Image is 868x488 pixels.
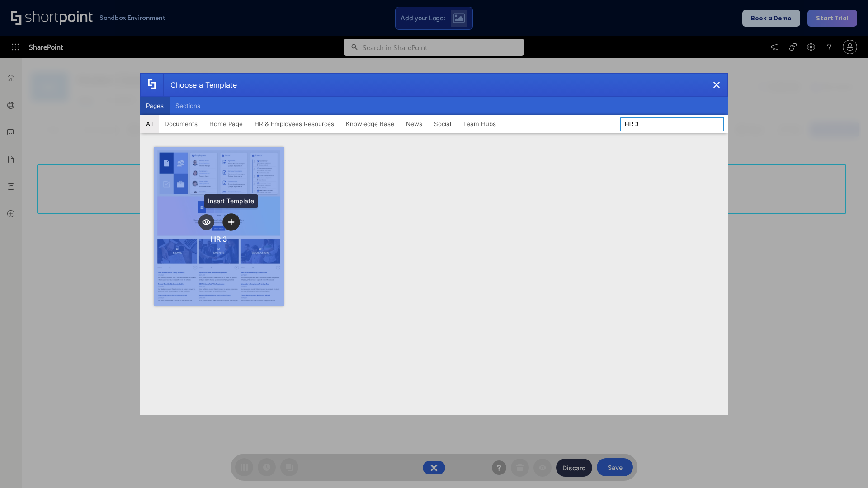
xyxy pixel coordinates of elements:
button: Knowledge Base [340,115,400,133]
button: HR & Employees Resources [249,115,340,133]
div: HR 3 [211,235,227,244]
div: Choose a Template [163,74,237,96]
button: All [140,115,159,133]
button: Social [428,115,457,133]
input: Search [620,117,724,131]
button: Home Page [203,115,249,133]
iframe: Chat Widget [823,445,868,488]
button: Documents [159,115,203,133]
button: Team Hubs [457,115,502,133]
button: News [400,115,428,133]
div: template selector [140,73,728,415]
button: Pages [140,97,170,115]
button: Sections [170,97,206,115]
